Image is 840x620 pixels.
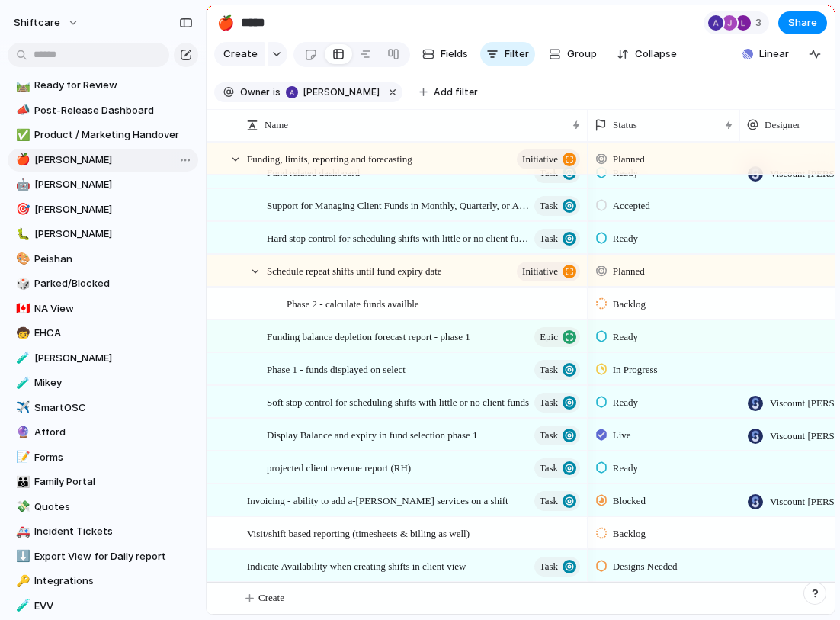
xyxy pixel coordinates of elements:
a: 💸Quotes [8,496,198,519]
span: Visit/shift based reporting (timesheets & billing as well) [247,524,470,541]
span: Designer [765,117,800,133]
a: ✅Product / Marketing Handover [8,124,198,146]
div: ✈️ [16,399,27,416]
div: 🧪 [16,597,27,615]
a: ⬇️Export View for Daily report [8,545,198,568]
button: Epic [534,327,580,347]
span: Support for Managing Client Funds in Monthly, Quarterly, or Annual Blocks (NDIS Section 33) [267,196,530,214]
a: 🎨Peishan [8,248,198,271]
button: 🍎 [213,11,238,35]
button: 🎯 [14,202,29,217]
div: 🧪 [16,349,27,367]
span: Create [258,590,284,606]
span: In Progress [613,362,658,377]
span: Task [540,392,558,413]
span: Task [540,195,558,217]
a: 🤖[PERSON_NAME] [8,173,198,196]
a: 🔮Afford [8,421,198,444]
div: 👪 [16,474,27,491]
div: 🇨🇦 [16,300,27,317]
button: 🚚 [14,53,29,69]
span: Family Portal [34,474,193,490]
span: Fields [441,47,468,62]
span: is [273,85,281,99]
span: Ready for Review [34,78,193,93]
span: Create [223,47,258,62]
span: Task [540,425,558,446]
span: Share [788,15,817,31]
div: 🎲 [16,275,27,293]
button: 📝 [14,450,29,465]
button: 🇨🇦 [14,301,29,316]
span: Linear [759,47,789,62]
span: shiftcare [14,15,60,31]
div: 🐛 [16,226,27,243]
span: Blocked [613,493,646,509]
button: ✈️ [14,400,29,416]
span: [PERSON_NAME] [303,85,380,99]
span: Parked/Blocked [34,276,193,291]
span: Incident Tickets [34,524,193,539]
span: Export View for Daily report [34,549,193,564]
span: Phase 1 - funds displayed on select [267,360,406,377]
span: SmartOSC [34,400,193,416]
span: EHCA [34,326,193,341]
span: Live [613,428,631,443]
span: Invoicing - ability to add a-[PERSON_NAME] services on a shift [247,491,508,509]
button: 👪 [14,474,29,490]
span: Indicate Availability when creating shifts in client view [247,557,466,574]
button: Share [778,11,827,34]
button: Task [534,491,580,511]
button: 🧪 [14,375,29,390]
span: Status [613,117,637,133]
button: Task [534,393,580,413]
button: initiative [517,149,580,169]
span: Task [540,458,558,479]
div: ✈️SmartOSC [8,397,198,419]
button: Collapse [611,42,683,66]
span: Soft stop control for scheduling shifts with little or no client funds [267,393,529,410]
button: 🐛 [14,226,29,242]
span: EVV [34,599,193,614]
button: 🔑 [14,573,29,589]
button: ⬇️ [14,549,29,564]
button: 🚑 [14,524,29,539]
span: Planned [613,152,645,167]
span: [PERSON_NAME] [34,226,193,242]
span: Hard stop control for scheduling shifts with little or no client funds [267,229,530,246]
a: 🛤️Ready for Review [8,74,198,97]
button: 🧪 [14,599,29,614]
span: [PERSON_NAME] [34,351,193,366]
a: 🧪[PERSON_NAME] [8,347,198,370]
span: Forms [34,450,193,465]
span: Post-Release Dashboard [34,103,193,118]
div: 🧪Mikey [8,371,198,394]
button: 🔮 [14,425,29,440]
button: Group [541,42,604,66]
span: Accepted [613,198,650,214]
a: 🔑Integrations [8,570,198,593]
button: Add filter [410,82,487,103]
button: 🎲 [14,276,29,291]
a: 👪Family Portal [8,471,198,493]
button: 💸 [14,500,29,515]
span: [PERSON_NAME] [34,177,193,192]
div: 🚑Incident Tickets [8,520,198,543]
span: Task [540,556,558,577]
span: Name [265,117,288,133]
button: Fields [416,42,474,66]
button: initiative [517,262,580,281]
span: Task [540,490,558,512]
button: Task [534,196,580,216]
span: [PERSON_NAME] [34,202,193,217]
span: Funding balance depletion forecast report - phase 1 [267,327,470,345]
div: 📝 [16,448,27,466]
div: 🛤️ [16,77,27,95]
span: Task [540,228,558,249]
